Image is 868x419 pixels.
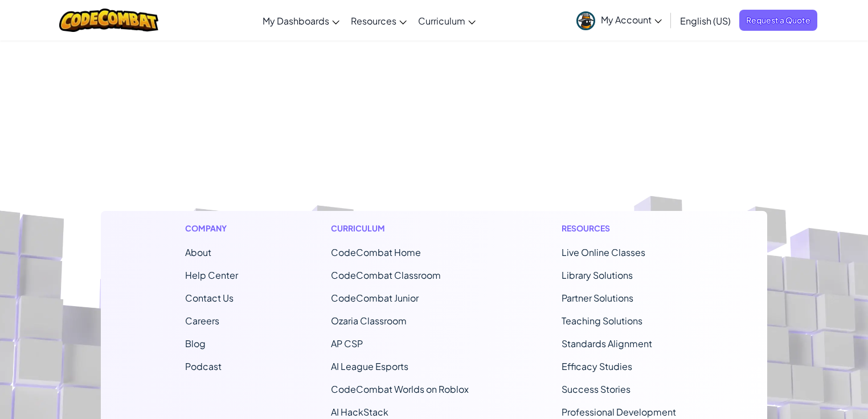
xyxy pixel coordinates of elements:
a: CodeCombat Worlds on Roblox [331,383,469,395]
a: English (US) [674,5,736,36]
span: English (US) [680,15,731,27]
a: My Account [571,2,668,38]
a: Efficacy Studies [562,360,632,372]
a: Podcast [185,360,222,372]
a: Standards Alignment [562,337,652,349]
a: Help Center [185,269,238,281]
span: My Dashboards [263,15,329,27]
a: Ozaria Classroom [331,315,407,327]
a: Resources [345,5,412,36]
h1: Curriculum [331,222,469,234]
img: avatar [576,11,595,30]
span: Curriculum [418,15,465,27]
span: CodeCombat Home [331,246,421,258]
a: Teaching Solutions [562,315,642,327]
a: CodeCombat Classroom [331,269,441,281]
a: About [185,246,211,258]
a: Live Online Classes [562,246,645,258]
a: Partner Solutions [562,292,633,304]
a: Professional Development [562,406,676,418]
a: Success Stories [562,383,630,395]
img: CodeCombat logo [59,9,159,32]
span: My Account [601,14,662,26]
a: AI HackStack [331,406,388,418]
a: Careers [185,315,219,327]
h1: Resources [562,222,683,234]
a: AP CSP [331,337,363,349]
span: Contact Us [185,292,234,304]
a: My Dashboards [257,5,345,36]
a: AI League Esports [331,360,408,372]
a: Blog [185,337,206,349]
span: Resources [351,15,396,27]
a: Curriculum [412,5,481,36]
a: Request a Quote [739,10,817,31]
a: Library Solutions [562,269,633,281]
a: CodeCombat Junior [331,292,419,304]
h1: Company [185,222,238,234]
